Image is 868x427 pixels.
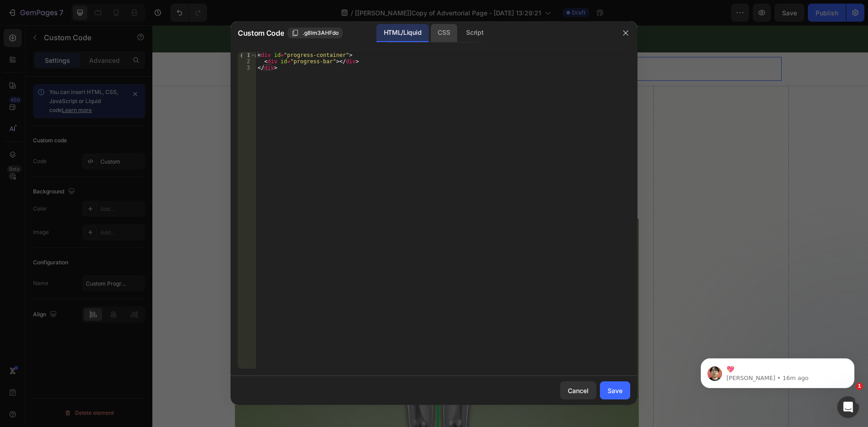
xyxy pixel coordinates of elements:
[568,386,589,395] div: Cancel
[98,19,156,27] div: Custom Progress Bar
[80,74,486,86] div: 75% of people are damaging their feet dail
[288,28,343,38] button: .g8lm3AHFdo
[560,381,596,399] button: Cancel
[238,28,284,38] span: Custom Code
[238,52,256,58] div: 1
[430,24,457,42] div: CSS
[687,339,868,403] iframe: Intercom notifications message
[302,29,339,37] span: .g8lm3AHFdo
[288,9,453,19] strong: [PERSON_NAME]'s 30-Day Experience
[238,65,256,71] div: 3
[87,39,629,48] p: Publish the page to see the content.
[459,24,491,42] div: Script
[238,58,256,65] div: 2
[837,396,859,418] iframe: Intercom live chat
[856,383,863,390] span: 1
[354,59,363,66] div: 0
[377,24,429,42] div: HTML/Liquid
[87,107,184,119] div: This leads to daily foot paii
[261,5,279,23] img: atom_imageaqcxhtcczj.png
[87,150,213,162] div: Weak muscles and balance issues
[608,386,623,395] div: Save
[87,128,188,141] div: Back and posture problems
[600,381,630,399] button: Save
